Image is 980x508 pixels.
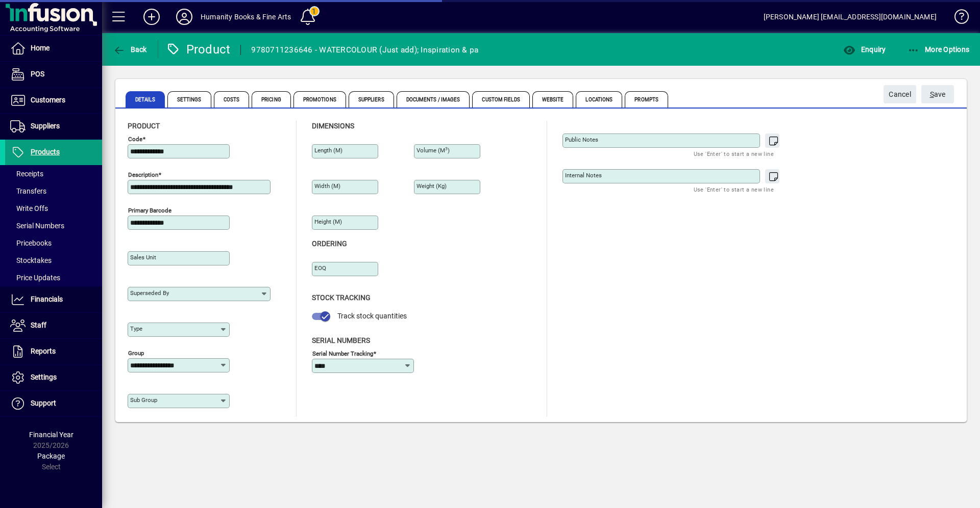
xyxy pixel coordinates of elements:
[312,122,354,130] span: Dimensions
[565,172,602,179] mat-label: Internal Notes
[10,222,64,230] span: Serial Numbers
[349,91,394,108] span: Suppliers
[110,40,150,59] button: Back
[5,391,102,416] a: Support
[5,36,102,61] a: Home
[5,287,102,312] a: Financials
[5,182,102,200] a: Transfers
[10,256,52,264] span: Stocktakes
[314,218,342,225] mat-label: Height (m)
[10,187,46,195] span: Transfers
[5,234,102,252] a: Pricebooks
[841,40,888,59] button: Enquiry
[128,207,171,214] mat-label: Primary barcode
[312,293,371,302] span: Stock Tracking
[472,91,529,108] span: Custom Fields
[5,365,102,390] a: Settings
[314,182,340,190] mat-label: Width (m)
[293,91,346,108] span: Promotions
[694,148,774,159] mat-hint: Use 'Enter' to start a new line
[397,91,470,108] span: Documents / Images
[130,396,157,404] mat-label: Sub group
[201,9,291,25] div: Humanity Books & Fine Arts
[576,91,622,108] span: Locations
[135,8,168,26] button: Add
[5,165,102,182] a: Receipts
[31,70,44,78] span: POS
[312,336,370,344] span: Serial Numbers
[251,42,478,58] div: 9780711236646 - WATERCOLOUR (Just add); Inspiration & pa
[764,9,937,25] div: [PERSON_NAME] [EMAIL_ADDRESS][DOMAIN_NAME]
[416,182,447,190] mat-label: Weight (Kg)
[130,289,169,297] mat-label: Superseded by
[128,171,158,178] mat-label: Description
[31,96,65,104] span: Customers
[565,136,598,143] mat-label: Public Notes
[843,45,886,54] span: Enquiry
[113,45,147,54] span: Back
[921,85,954,103] button: Save
[31,399,56,407] span: Support
[10,170,43,178] span: Receipts
[314,147,342,154] mat-label: Length (m)
[694,183,774,195] mat-hint: Use 'Enter' to start a new line
[5,114,102,139] a: Suppliers
[31,122,60,130] span: Suppliers
[37,452,65,460] span: Package
[930,86,946,103] span: ave
[168,8,201,26] button: Profile
[252,91,291,108] span: Pricing
[31,148,60,156] span: Products
[166,41,231,58] div: Product
[31,373,57,381] span: Settings
[102,40,158,59] app-page-header-button: Back
[31,44,50,52] span: Home
[905,40,972,59] button: More Options
[167,91,211,108] span: Settings
[5,217,102,234] a: Serial Numbers
[532,91,574,108] span: Website
[5,88,102,113] a: Customers
[126,91,165,108] span: Details
[128,122,160,130] span: Product
[5,62,102,87] a: POS
[130,254,156,261] mat-label: Sales unit
[445,146,448,151] sup: 3
[31,347,56,355] span: Reports
[31,321,46,329] span: Staff
[10,239,52,247] span: Pricebooks
[889,86,911,103] span: Cancel
[314,264,326,272] mat-label: EOQ
[29,431,73,439] span: Financial Year
[337,312,407,320] span: Track stock quantities
[884,85,916,103] button: Cancel
[625,91,668,108] span: Prompts
[312,239,347,248] span: Ordering
[5,339,102,364] a: Reports
[5,200,102,217] a: Write Offs
[10,204,48,212] span: Write Offs
[5,313,102,338] a: Staff
[416,147,450,154] mat-label: Volume (m )
[908,45,970,54] span: More Options
[128,136,142,143] mat-label: Code
[10,274,60,282] span: Price Updates
[128,350,144,357] mat-label: Group
[214,91,250,108] span: Costs
[930,90,934,98] span: S
[5,269,102,286] a: Price Updates
[5,252,102,269] a: Stocktakes
[947,2,967,35] a: Knowledge Base
[31,295,63,303] span: Financials
[130,325,142,332] mat-label: Type
[312,350,373,357] mat-label: Serial Number tracking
